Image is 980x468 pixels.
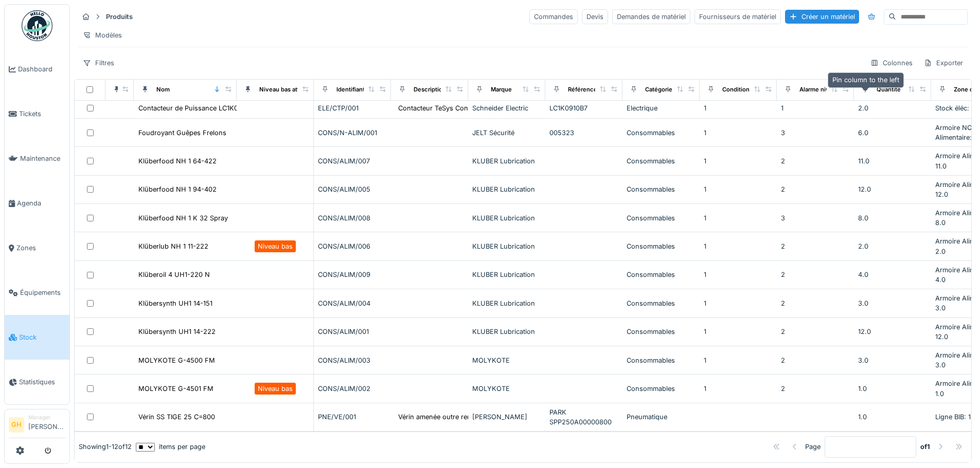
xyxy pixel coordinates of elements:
[318,355,387,365] div: CONS/ALIM/003
[858,384,927,394] div: 1.0
[102,12,137,22] strong: Produits
[781,213,850,223] div: 3
[136,442,205,452] div: items per page
[866,55,917,70] div: Colonnes
[414,85,446,94] div: Description
[5,91,69,136] a: Tickets
[258,384,293,394] div: Niveau bas
[645,85,672,94] div: Catégorie
[472,298,541,308] div: KLUBER Lubrication
[78,28,127,43] div: Modèles
[472,128,541,138] div: JELT Sécurité
[472,355,541,365] div: MOLYKOTE
[627,103,696,113] div: Electrique
[858,128,927,138] div: 6.0
[138,213,228,223] div: Klüberfood NH 1 K 32 Spray
[5,315,69,360] a: Stock
[781,355,850,365] div: 2
[549,103,618,113] div: LC1K0910B7
[156,85,170,94] div: Nom
[704,103,773,113] div: 1
[9,414,65,438] a: GH Manager[PERSON_NAME]
[627,213,696,223] div: Consommables
[858,103,927,113] div: 2.0
[5,136,69,181] a: Maintenance
[318,298,387,308] div: CONS/ALIM/004
[919,55,968,70] div: Exporter
[704,184,773,194] div: 1
[318,241,387,251] div: CONS/ALIM/006
[704,213,773,223] div: 1
[22,10,52,41] img: Badge_color-CXgf-gQk.svg
[472,103,541,113] div: Schneider Electric
[781,298,850,308] div: 2
[5,226,69,270] a: Zones
[858,355,927,365] div: 3.0
[491,85,512,94] div: Marque
[318,128,387,138] div: CONS/N-ALIM/001
[19,377,65,387] span: Statistiques
[16,243,65,253] span: Zones
[259,85,315,94] div: Niveau bas atteint ?
[722,85,771,94] div: Conditionnement
[17,198,65,208] span: Agenda
[858,270,927,279] div: 4.0
[781,270,850,279] div: 2
[935,413,977,421] span: Ligne BIB: 1.0
[858,241,927,251] div: 2.0
[781,184,850,194] div: 2
[858,184,927,194] div: 12.0
[18,64,65,74] span: Dashboard
[799,85,851,94] div: Alarme niveau bas
[627,270,696,279] div: Consommables
[694,9,781,24] div: Fournisseurs de matériel
[781,156,850,166] div: 2
[138,241,208,251] div: Klüberlub NH 1 11-222
[138,355,215,365] div: MOLYKOTE G-4500 FM
[627,128,696,138] div: Consommables
[781,103,850,113] div: 1
[627,355,696,365] div: Consommables
[20,288,65,297] span: Équipements
[138,270,210,279] div: Klüberoil 4 UH1-220 N
[858,412,927,422] div: 1.0
[472,213,541,223] div: KLUBER Lubrication
[138,184,217,194] div: Klüberfood NH 1 94-402
[704,384,773,394] div: 1
[858,327,927,336] div: 12.0
[612,9,690,24] div: Demandes de matériel
[472,327,541,336] div: KLUBER Lubrication
[627,156,696,166] div: Consommables
[627,327,696,336] div: Consommables
[336,85,386,94] div: Identifiant interne
[472,412,541,422] div: [PERSON_NAME]
[704,298,773,308] div: 1
[549,128,618,138] div: 005323
[318,184,387,194] div: CONS/ALIM/005
[781,384,850,394] div: 2
[858,213,927,223] div: 8.0
[19,332,65,342] span: Stock
[138,327,216,336] div: Klübersynth UH1 14-222
[138,412,215,422] div: Vérin SS TIGE 25 C=800
[805,442,821,452] div: Page
[472,241,541,251] div: KLUBER Lubrication
[5,47,69,91] a: Dashboard
[627,412,696,422] div: Pneumatique
[858,298,927,308] div: 3.0
[704,270,773,279] div: 1
[472,384,541,394] div: MOLYKOTE
[138,156,217,166] div: Klüberfood NH 1 64-422
[78,55,119,70] div: Filtres
[5,181,69,226] a: Agenda
[781,327,850,336] div: 2
[138,128,226,138] div: Foudroyant Guêpes Frelons
[549,407,618,427] div: PARK SPP250A00000800
[318,156,387,166] div: CONS/ALIM/007
[138,384,213,394] div: MOLYKOTE G-4501 FM
[858,156,927,166] div: 11.0
[704,355,773,365] div: 1
[920,442,930,452] strong: of 1
[704,327,773,336] div: 1
[258,241,293,251] div: Niveau bas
